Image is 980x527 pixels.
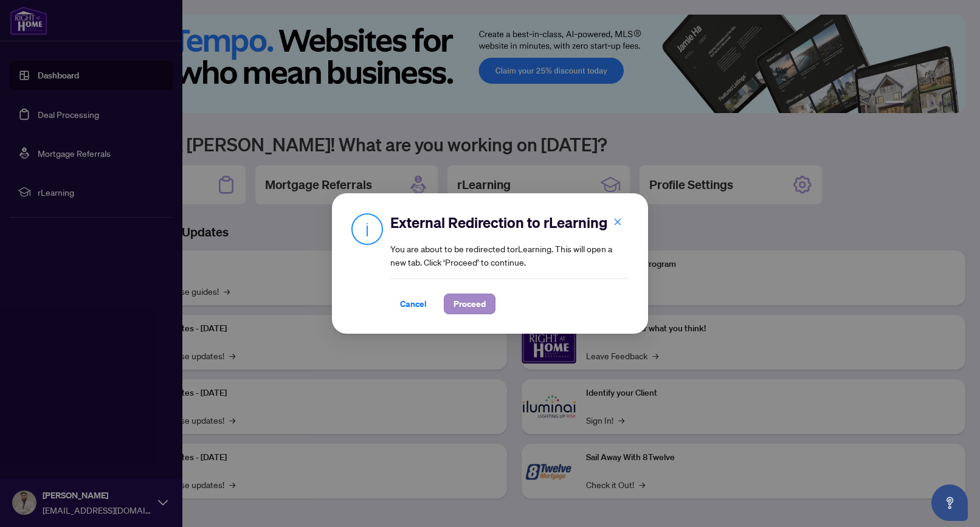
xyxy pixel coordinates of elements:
button: Cancel [390,294,437,314]
button: Open asap [931,484,968,521]
span: Cancel [400,294,427,314]
h2: External Redirection to rLearning [390,213,629,232]
button: Proceed [444,294,495,314]
div: You are about to be redirected to rLearning . This will open a new tab. Click ‘Proceed’ to continue. [390,213,629,314]
span: close [613,218,622,226]
span: Proceed [454,294,486,314]
img: Info Icon [351,213,383,245]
